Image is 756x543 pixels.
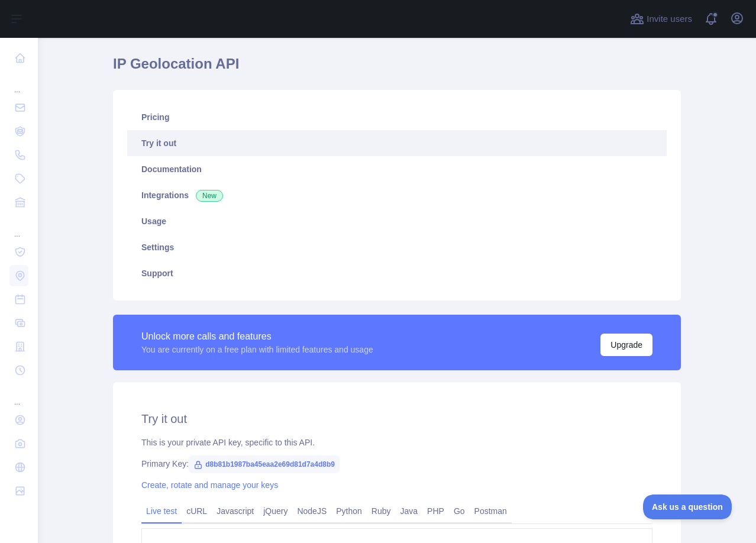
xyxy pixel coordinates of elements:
[331,502,367,521] a: Python
[367,502,396,521] a: Ruby
[141,502,182,521] a: Live test
[127,234,667,260] a: Settings
[396,502,423,521] a: Java
[9,71,28,95] div: ...
[449,502,470,521] a: Go
[600,334,652,356] button: Upgrade
[292,502,331,521] a: NodeJS
[9,383,28,407] div: ...
[189,455,340,473] span: d8b81b1987ba45eaa2e69d81d7a4d8b9
[643,494,732,519] iframe: Toggle Customer Support
[422,502,449,521] a: PHP
[127,208,667,234] a: Usage
[259,502,292,521] a: jQuery
[141,480,278,490] a: Create, rotate and manage your keys
[127,260,667,286] a: Support
[113,54,681,83] h1: IP Geolocation API
[647,12,692,26] span: Invite users
[628,9,694,28] button: Invite users
[141,411,652,427] h2: Try it out
[127,182,667,208] a: Integrations New
[127,130,667,156] a: Try it out
[196,190,223,202] span: New
[141,344,373,355] div: You are currently on a free plan with limited features and usage
[182,502,212,521] a: cURL
[127,104,667,130] a: Pricing
[470,502,512,521] a: Postman
[141,458,652,470] div: Primary Key:
[212,502,259,521] a: Javascript
[141,329,373,344] div: Unlock more calls and features
[141,437,652,448] div: This is your private API key, specific to this API.
[127,156,667,182] a: Documentation
[9,215,28,239] div: ...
